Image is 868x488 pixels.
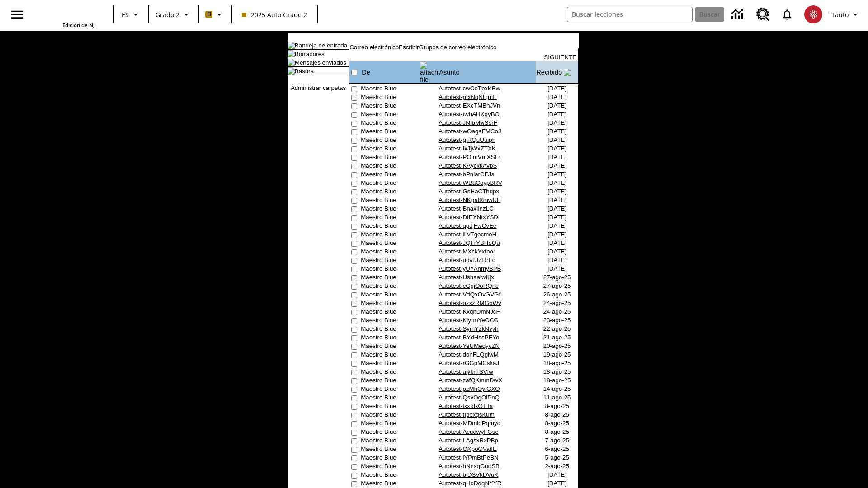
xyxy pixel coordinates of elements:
td: Maestro Blue [361,334,420,343]
td: Maestro Blue [361,420,420,428]
nobr: [DATE] [547,214,566,221]
img: folder_icon_pick.gif [288,67,295,75]
a: Autotest-JQFrYBHoQu [439,239,500,246]
td: Maestro Blue [361,102,420,111]
td: Maestro Blue [361,94,420,102]
nobr: 8-ago-25 [545,411,569,418]
td: Maestro Blue [361,282,420,291]
a: Autotest-JNIbMwSsrF [439,119,497,126]
td: Maestro Blue [361,179,420,188]
nobr: [DATE] [547,265,566,272]
a: Mensajes enviados [295,59,346,66]
a: Autotest-MXckYxtbor [439,248,495,255]
td: Maestro Blue [361,368,420,377]
td: Maestro Blue [361,403,420,411]
img: folder_icon.gif [288,42,295,49]
a: De [362,69,370,76]
nobr: [DATE] [547,102,566,109]
a: Autotest-pzMhOyiGXO [439,385,500,392]
nobr: 24-ago-25 [543,300,571,306]
td: Maestro Blue [361,428,420,437]
nobr: [DATE] [547,136,566,143]
nobr: 18-ago-25 [543,360,571,366]
td: Maestro Blue [361,343,420,351]
nobr: 8-ago-25 [545,428,569,435]
img: avatar image [804,5,822,23]
button: Boost El color de la clase es anaranjado claro. Cambiar el color de la clase. [202,6,228,23]
a: Autotest-VdQxOvGVGf [439,291,500,298]
td: Maestro Blue [361,214,420,222]
a: Borradores [295,51,325,57]
nobr: [DATE] [547,222,566,229]
a: Autotest-DIEYNtxYSD [439,214,498,221]
a: Autotest-biDSVkDVuK [439,471,498,478]
a: Autotest-rGGpMCskaJ [439,360,499,366]
a: Notificaciones [775,3,799,26]
td: Maestro Blue [361,394,420,403]
td: Maestro Blue [361,265,420,274]
td: Maestro Blue [361,454,420,463]
td: Maestro Blue [361,231,420,239]
td: Maestro Blue [361,360,420,368]
nobr: 22-ago-25 [543,325,571,332]
td: Maestro Blue [361,248,420,257]
nobr: 6-ago-25 [545,446,569,452]
nobr: [DATE] [547,154,566,160]
nobr: 24-ago-25 [543,308,571,315]
a: Autotest-bPnlarCFJs [439,171,494,178]
img: folder_icon.gif [288,50,295,57]
button: Grado: Grado 2, Elige un grado [152,6,195,23]
span: Tauto [831,10,849,19]
nobr: [DATE] [547,119,566,126]
nobr: [DATE] [547,248,566,255]
td: Maestro Blue [361,317,420,325]
a: Recibido [536,69,562,76]
a: Autotest-AcudwyFGse [439,428,499,435]
img: attach file [420,61,438,83]
nobr: 2-ago-25 [545,463,569,469]
nobr: [DATE] [547,111,566,117]
td: Maestro Blue [361,446,420,454]
td: Maestro Blue [361,291,420,300]
a: Autotest-hNnsqGugSB [439,463,500,469]
a: Autotest-qHoDdqNYYR [439,480,501,487]
td: Maestro Blue [361,136,420,145]
nobr: [DATE] [547,179,566,186]
span: ES [122,10,129,19]
nobr: 23-ago-25 [543,317,571,324]
a: Autotest-KxqhDmNJcF [439,308,500,315]
div: Portada [36,3,94,28]
nobr: [DATE] [547,480,566,487]
button: Abrir el menú lateral [4,1,30,28]
td: Maestro Blue [361,162,420,171]
nobr: 18-ago-25 [543,368,571,375]
a: Autotest-NKgalXmwUF [439,197,500,203]
td: Maestro Blue [361,463,420,471]
a: Autotest-gjRQuUuiph [439,136,495,143]
a: Autotest-IxJjWxZTXK [439,145,496,152]
a: Autotest-tIpexqsKum [439,411,495,418]
nobr: [DATE] [547,257,566,263]
a: Autotest-lxxIdxOTTa [439,403,493,409]
nobr: [DATE] [547,205,566,212]
td: Maestro Blue [361,411,420,420]
td: Maestro Blue [361,188,420,197]
a: Autotest-SymYzkNvyh [439,325,499,332]
td: Maestro Blue [361,128,420,136]
a: Autotest-EXcTMBnJVn [439,102,500,109]
nobr: [DATE] [547,239,566,246]
a: Bandeja de entrada [295,42,347,49]
a: SIGUIENTE [544,54,576,61]
a: Autotest-QsvOgOiPnQ [439,394,500,401]
nobr: [DATE] [547,162,566,169]
a: Autotest-UshaaiwKjx [439,274,494,281]
td: Maestro Blue [361,145,420,154]
a: Autotest-wOagaFMCoJ [439,128,501,135]
a: Escribir [399,44,419,51]
nobr: [DATE] [547,231,566,238]
a: Autotest-donFLQglwM [439,351,499,358]
nobr: [DATE] [547,197,566,203]
a: Autotest-twhAHXgyBO [439,111,500,117]
a: Centro de información [726,2,751,27]
td: Maestro Blue [361,325,420,334]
